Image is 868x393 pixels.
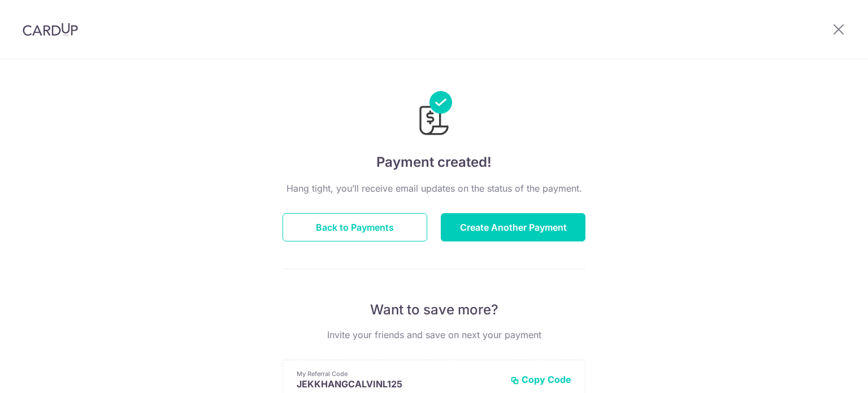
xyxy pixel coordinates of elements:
[283,301,585,319] p: Want to save more?
[441,213,585,241] button: Create Another Payment
[297,378,501,390] p: JEKKHANGCALVINL125
[297,369,501,378] p: My Referral Code
[283,328,585,342] p: Invite your friends and save on next your payment
[510,374,571,385] button: Copy Code
[23,23,78,36] img: CardUp
[283,213,427,241] button: Back to Payments
[283,182,585,195] p: Hang tight, you’ll receive email updates on the status of the payment.
[283,152,585,172] h4: Payment created!
[416,91,452,139] img: Payments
